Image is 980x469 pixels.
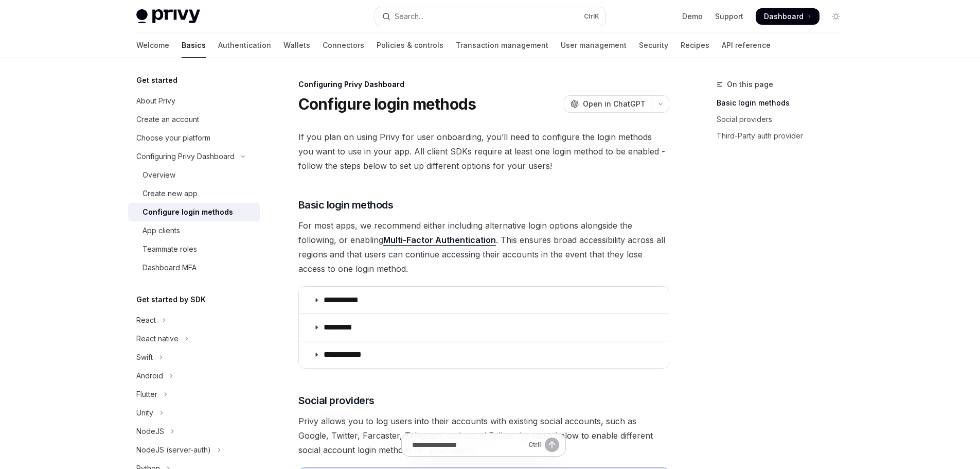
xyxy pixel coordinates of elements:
[715,11,743,22] a: Support
[136,9,200,24] img: light logo
[323,33,364,58] a: Connectors
[545,438,559,452] button: Send message
[583,99,646,109] span: Open in ChatGPT
[136,425,164,438] div: NodeJS
[564,95,652,113] button: Open in ChatGPT
[142,169,175,181] div: Overview
[128,441,260,459] button: Toggle NodeJS (server-auth) section
[128,404,260,422] button: Toggle Unity section
[298,414,669,457] span: Privy allows you to log users into their accounts with existing social accounts, such as Google, ...
[298,393,375,408] span: Social providers
[128,240,260,258] a: Teammate roles
[128,166,260,184] a: Overview
[136,388,157,401] div: Flutter
[128,385,260,404] button: Toggle Flutter section
[298,198,394,212] span: Basic login methods
[128,203,260,221] a: Configure login methods
[584,12,599,21] span: Ctrl K
[136,74,177,86] h5: Get started
[128,367,260,385] button: Toggle Android section
[182,33,206,58] a: Basics
[142,243,197,255] div: Teammate roles
[136,33,169,58] a: Welcome
[128,348,260,367] button: Toggle Swift section
[218,33,271,58] a: Authentication
[128,147,260,166] button: Toggle Configuring Privy Dashboard section
[456,33,548,58] a: Transaction management
[142,224,180,237] div: App clients
[128,110,260,129] a: Create an account
[383,235,496,246] a: Multi-Factor Authentication
[682,11,703,22] a: Demo
[136,113,199,126] div: Create an account
[128,92,260,110] a: About Privy
[136,407,153,419] div: Unity
[561,33,627,58] a: User management
[412,433,524,456] input: Ask a question...
[283,33,310,58] a: Wallets
[136,293,206,306] h5: Get started by SDK
[639,33,668,58] a: Security
[298,95,476,113] h1: Configure login methods
[128,311,260,329] button: Toggle React section
[136,351,153,363] div: Swift
[136,370,163,382] div: Android
[136,333,179,345] div: React native
[764,11,804,22] span: Dashboard
[298,79,669,90] div: Configuring Privy Dashboard
[136,132,210,144] div: Choose your platform
[142,262,197,274] div: Dashboard MFA
[727,78,773,91] span: On this page
[756,8,819,25] a: Dashboard
[136,150,235,163] div: Configuring Privy Dashboard
[298,130,669,173] span: If you plan on using Privy for user onboarding, you’ll need to configure the login methods you wa...
[717,95,852,111] a: Basic login methods
[298,218,669,276] span: For most apps, we recommend either including alternative login options alongside the following, o...
[142,206,233,218] div: Configure login methods
[142,187,198,200] div: Create new app
[128,422,260,441] button: Toggle NodeJS section
[828,8,844,25] button: Toggle dark mode
[128,258,260,277] a: Dashboard MFA
[136,444,211,456] div: NodeJS (server-auth)
[395,10,423,23] div: Search...
[128,221,260,240] a: App clients
[128,184,260,203] a: Create new app
[722,33,771,58] a: API reference
[377,33,443,58] a: Policies & controls
[681,33,709,58] a: Recipes
[717,128,852,144] a: Third-Party auth provider
[128,329,260,348] button: Toggle React native section
[136,314,156,326] div: React
[717,111,852,128] a: Social providers
[136,95,175,107] div: About Privy
[375,7,605,26] button: Open search
[128,129,260,147] a: Choose your platform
